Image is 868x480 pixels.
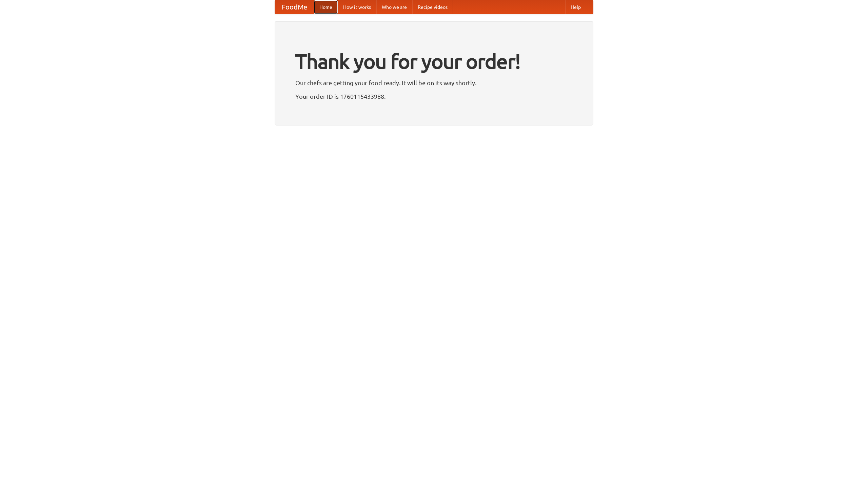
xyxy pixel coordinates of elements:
[338,0,376,14] a: How it works
[295,91,573,101] p: Your order ID is 1760115433988.
[295,78,573,88] p: Our chefs are getting your food ready. It will be on its way shortly.
[295,45,573,78] h1: Thank you for your order!
[314,0,338,14] a: Home
[565,0,586,14] a: Help
[412,0,453,14] a: Recipe videos
[275,0,314,14] a: FoodMe
[376,0,412,14] a: Who we are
